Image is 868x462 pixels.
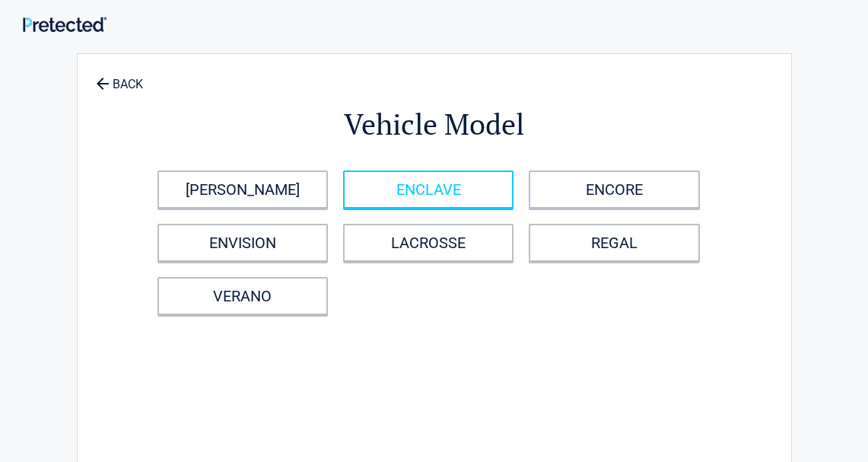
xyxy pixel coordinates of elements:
[157,224,328,262] a: ENVISION
[157,277,328,315] a: VERANO
[529,224,699,262] a: REGAL
[157,170,328,209] a: [PERSON_NAME]
[343,170,513,209] a: ENCLAVE
[343,224,513,262] a: LACROSSE
[93,64,146,91] a: BACK
[529,170,699,209] a: ENCORE
[23,17,107,32] img: Main Logo
[161,105,707,144] h2: Vehicle Model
